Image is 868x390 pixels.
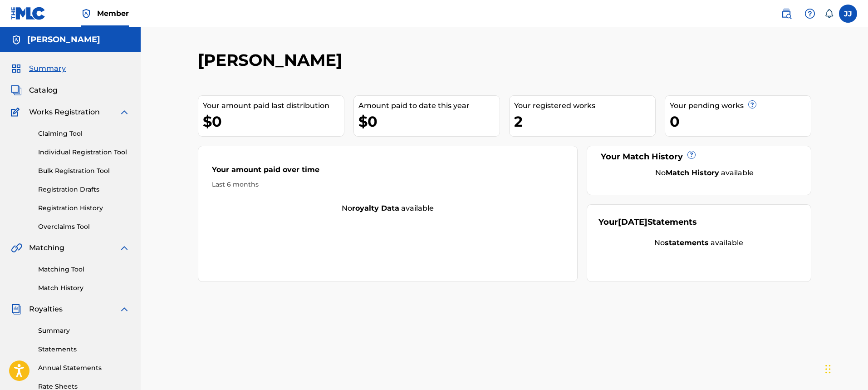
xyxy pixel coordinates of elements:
[670,100,811,111] div: Your pending works
[749,101,756,108] span: ?
[119,304,130,315] img: expand
[11,7,46,20] img: MLC Logo
[212,180,564,189] div: Last 6 months
[29,242,64,253] span: Matching
[777,5,795,23] a: Public Search
[38,222,130,232] a: Overclaims Tool
[11,85,22,96] img: Catalog
[824,9,834,18] div: Notifications
[804,8,815,19] img: help
[203,111,344,132] div: $0
[843,253,868,326] iframe: Resource Center
[670,111,811,132] div: 0
[198,50,347,70] h2: [PERSON_NAME]
[825,355,831,383] div: Drag
[598,151,799,163] div: Your Match History
[29,304,63,315] span: Royalties
[801,5,819,23] div: Help
[38,345,130,354] a: Statements
[11,85,58,96] a: CatalogCatalog
[352,204,399,212] strong: royalty data
[38,148,130,157] a: Individual Registration Tool
[97,8,129,19] span: Member
[781,8,792,19] img: search
[198,203,578,214] div: No available
[81,8,92,19] img: Top Rightsholder
[11,63,22,74] img: Summary
[514,111,655,132] div: 2
[688,151,695,158] span: ?
[618,217,647,227] span: [DATE]
[212,164,564,180] div: Your amount paid over time
[598,216,697,228] div: Your Statements
[38,185,130,194] a: Registration Drafts
[27,35,100,45] h5: John L Jorgensen
[514,100,655,111] div: Your registered works
[38,166,130,176] a: Bulk Registration Tool
[29,107,100,118] span: Works Registration
[38,265,130,274] a: Matching Tool
[29,63,66,74] span: Summary
[598,237,799,248] div: No available
[358,111,500,132] div: $0
[38,363,130,373] a: Annual Statements
[203,100,344,111] div: Your amount paid last distribution
[119,242,130,253] img: expand
[666,168,719,177] strong: Match History
[610,168,799,178] div: No available
[38,203,130,213] a: Registration History
[358,100,500,111] div: Amount paid to date this year
[823,346,868,390] iframe: Chat Widget
[665,238,709,247] strong: statements
[11,63,66,74] a: SummarySummary
[119,107,130,118] img: expand
[29,85,58,96] span: Catalog
[11,35,22,45] img: Accounts
[11,107,23,118] img: Works Registration
[839,5,857,23] div: User Menu
[38,129,130,138] a: Claiming Tool
[38,283,130,293] a: Match History
[38,326,130,336] a: Summary
[11,304,22,315] img: Royalties
[11,242,22,253] img: Matching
